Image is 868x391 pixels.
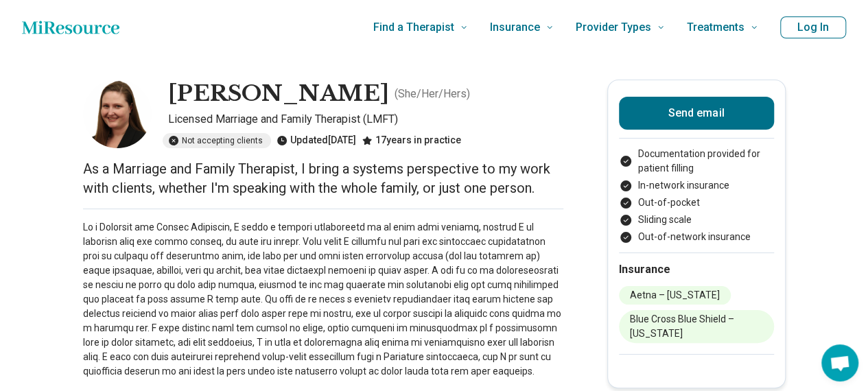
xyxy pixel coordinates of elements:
li: Out-of-pocket [619,195,774,210]
ul: Payment options [619,147,774,244]
img: Leah Travis, Licensed Marriage and Family Therapist (LMFT) [83,80,152,148]
span: Provider Types [576,18,651,37]
li: Documentation provided for patient filling [619,147,774,176]
p: As a Marriage and Family Therapist, I bring a systems perspective to my work with clients, whethe... [83,159,563,198]
li: Out-of-network insurance [619,230,774,244]
span: Insurance [490,18,540,37]
button: Log In [780,16,846,38]
div: Open chat [821,344,858,381]
div: 17 years in practice [362,133,461,148]
p: ( She/Her/Hers ) [395,86,470,102]
button: Send email [619,97,774,130]
li: Blue Cross Blue Shield – [US_STATE] [619,310,774,343]
li: Sliding scale [619,213,774,227]
h1: [PERSON_NAME] [168,80,389,108]
span: Treatments [687,18,744,37]
div: Not accepting clients [163,133,271,148]
div: Updated [DATE] [277,133,356,148]
h2: Insurance [619,261,774,278]
p: Licensed Marriage and Family Therapist (LMFT) [168,111,563,128]
li: In-network insurance [619,178,774,193]
li: Aetna – [US_STATE] [619,286,731,305]
a: Home page [22,14,119,41]
span: Find a Therapist [373,18,454,37]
